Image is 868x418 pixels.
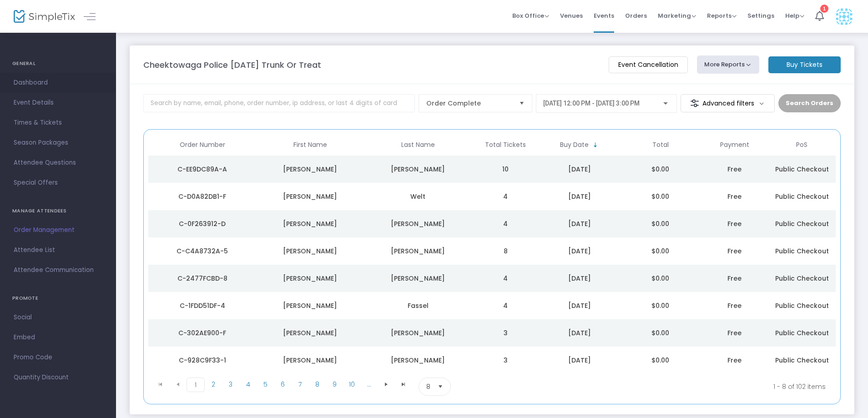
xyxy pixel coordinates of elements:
[560,4,583,27] span: Venues
[472,183,539,210] td: 4
[652,141,669,149] span: Total
[620,347,701,374] td: $0.00
[143,59,321,71] m-panel-title: Cheektowaga Police [DATE] Trunk Or Treat
[360,378,378,391] span: Page 11
[326,378,343,391] span: Page 9
[541,301,618,310] div: 9/15/2025
[366,165,469,174] div: Hoffman
[472,237,539,265] td: 8
[258,219,362,228] div: Stacy
[541,247,618,256] div: 9/15/2025
[257,378,274,391] span: Page 5
[258,247,362,256] div: Alice
[308,378,326,391] span: Page 8
[541,165,618,174] div: 9/15/2025
[151,165,254,174] div: C-EE9DC89A-A
[775,356,829,365] span: Public Checkout
[727,328,742,337] span: Free
[541,328,618,337] div: 9/15/2025
[14,77,102,89] span: Dashboard
[727,247,742,256] span: Free
[187,378,205,392] span: Page 1
[434,378,447,395] button: Select
[592,141,599,149] span: Sortable
[426,382,430,391] span: 8
[690,99,699,108] img: filter
[151,247,254,256] div: C-C4A8732A-5
[620,156,701,183] td: $0.00
[151,356,254,365] div: C-928C9F33-1
[620,292,701,319] td: $0.00
[14,312,102,323] span: Social
[594,4,614,27] span: Events
[727,301,742,310] span: Free
[727,165,742,174] span: Free
[258,301,362,310] div: Melissa
[14,97,102,109] span: Event Details
[775,301,829,310] span: Public Checkout
[366,301,469,310] div: Fassel
[472,347,539,374] td: 3
[366,328,469,337] div: Knauber
[258,328,362,337] div: Leanna
[148,134,836,374] div: Data table
[775,247,829,256] span: Public Checkout
[541,274,618,283] div: 9/15/2025
[383,381,390,388] span: Go to the next page
[727,219,742,228] span: Free
[395,378,412,391] span: Go to the last page
[258,165,362,174] div: Betsy
[472,292,539,319] td: 4
[12,202,104,220] h4: MANAGE ATTENDEES
[151,219,254,228] div: C-0F263912-D
[151,301,254,310] div: C-1FDD51DF-4
[14,177,102,189] span: Special Offers
[515,95,528,112] button: Select
[620,210,701,237] td: $0.00
[707,11,737,20] span: Reports
[366,192,469,201] div: Welt
[14,137,102,149] span: Season Packages
[620,237,701,265] td: $0.00
[697,55,760,74] button: More Reports
[472,134,539,156] th: Total Tickets
[151,274,254,283] div: C-2477FCBD-8
[366,247,469,256] div: Wolfe
[472,265,539,292] td: 4
[560,141,589,149] span: Buy Date
[625,4,647,27] span: Orders
[205,378,222,391] span: Page 2
[378,378,395,391] span: Go to the next page
[541,192,618,201] div: 9/15/2025
[541,356,618,365] div: 9/15/2025
[12,55,104,73] h4: GENERAL
[14,264,102,276] span: Attendee Communication
[472,210,539,237] td: 4
[775,328,829,337] span: Public Checkout
[541,378,826,396] kendo-pager-info: 1 - 8 of 102 items
[820,5,828,13] div: 1
[14,117,102,129] span: Times & Tickets
[366,356,469,365] div: Barber
[14,332,102,343] span: Embed
[426,99,512,108] span: Order Complete
[775,165,829,174] span: Public Checkout
[222,378,239,391] span: Page 3
[620,265,701,292] td: $0.00
[343,378,360,391] span: Page 10
[747,4,774,27] span: Settings
[239,378,257,391] span: Page 4
[12,289,104,307] h4: PROMOTE
[258,192,362,201] div: Katie
[727,274,742,283] span: Free
[401,141,435,149] span: Last Name
[291,378,308,391] span: Page 7
[366,219,469,228] div: Carpenter
[274,378,291,391] span: Page 6
[151,328,254,337] div: C-302AE900-F
[472,156,539,183] td: 10
[727,356,742,365] span: Free
[620,319,701,347] td: $0.00
[258,274,362,283] div: Tammy
[14,352,102,363] span: Promo Code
